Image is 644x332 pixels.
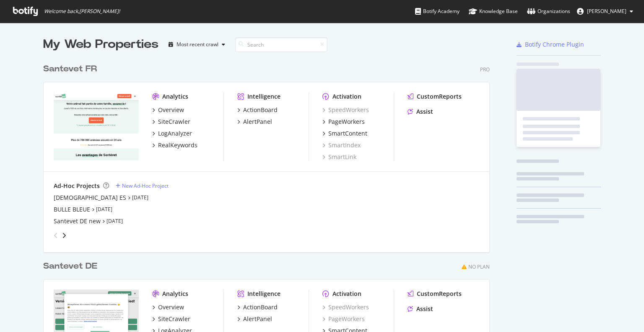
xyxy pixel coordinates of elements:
[96,206,112,213] a: [DATE]
[417,290,462,298] div: CustomReports
[322,153,356,161] a: SmartLink
[122,182,169,189] div: New Ad-Hoc Project
[162,92,188,101] div: Analytics
[527,7,570,16] div: Organizations
[416,305,433,313] div: Assist
[416,107,433,116] div: Assist
[243,315,272,323] div: AlertPanel
[417,92,462,101] div: CustomReports
[43,260,97,272] div: Santevet DE
[468,263,490,270] div: No Plan
[570,5,640,18] button: [PERSON_NAME]
[415,7,460,16] div: Botify Academy
[247,92,280,101] div: Intelligence
[237,118,272,126] a: AlertPanel
[243,106,278,114] div: ActionBoard
[165,38,229,51] button: Most recent crawl
[152,106,184,114] a: Overview
[158,141,197,149] div: RealKeywords
[152,141,197,149] a: RealKeywords
[106,217,123,225] a: [DATE]
[322,315,365,323] a: PageWorkers
[43,63,97,75] div: Santevet FR
[43,63,100,75] a: Santevet FR
[162,290,188,298] div: Analytics
[177,42,218,47] div: Most recent crawl
[328,118,365,126] div: PageWorkers
[480,66,490,73] div: Pro
[152,118,190,126] a: SiteCrawler
[158,303,184,311] div: Overview
[525,40,584,49] div: Botify Chrome Plugin
[158,118,190,126] div: SiteCrawler
[237,303,278,311] a: ActionBoard
[237,315,272,323] a: AlertPanel
[43,36,158,53] div: My Web Properties
[50,229,61,242] div: angle-left
[43,260,101,272] a: Santevet DE
[158,129,192,138] div: LogAnalyzer
[158,315,190,323] div: SiteCrawler
[247,290,280,298] div: Intelligence
[469,7,518,16] div: Knowledge Base
[152,129,192,138] a: LogAnalyzer
[517,40,584,49] a: Botify Chrome Plugin
[132,194,148,201] a: [DATE]
[322,106,369,114] a: SpeedWorkers
[408,107,433,116] a: Assist
[235,37,327,52] input: Search
[243,303,278,311] div: ActionBoard
[54,205,90,214] a: BULLE BLEUE
[44,8,120,15] span: Welcome back, [PERSON_NAME] !
[322,129,367,138] a: SmartContent
[332,290,361,298] div: Activation
[152,303,184,311] a: Overview
[332,92,361,101] div: Activation
[322,141,361,149] a: SmartIndex
[54,92,139,160] img: santevet.com
[116,182,169,189] a: New Ad-Hoc Project
[158,106,184,114] div: Overview
[152,315,190,323] a: SiteCrawler
[54,217,101,225] a: Santevet DE new
[408,92,462,101] a: CustomReports
[408,290,462,298] a: CustomReports
[322,303,369,311] a: SpeedWorkers
[243,118,272,126] div: AlertPanel
[328,129,367,138] div: SmartContent
[408,305,433,313] a: Assist
[54,193,126,202] a: [DEMOGRAPHIC_DATA] ES
[61,231,67,240] div: angle-right
[587,8,626,15] span: MARION ABULIUS
[54,182,100,190] div: Ad-Hoc Projects
[322,118,365,126] a: PageWorkers
[237,106,278,114] a: ActionBoard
